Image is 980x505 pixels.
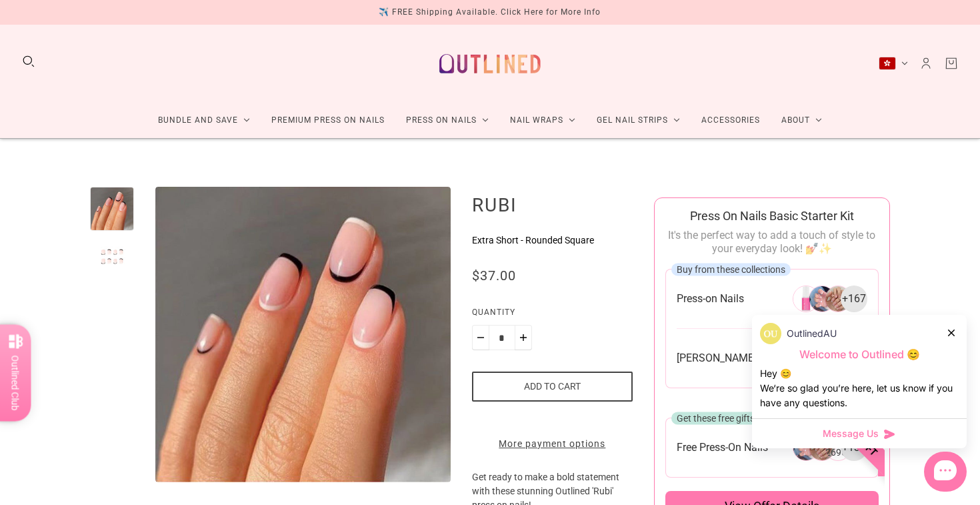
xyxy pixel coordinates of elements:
[787,326,837,341] p: OutlinedAU
[499,103,586,138] a: Nail Wraps
[677,264,785,274] span: Buy from these collections
[472,306,633,325] label: Quantity
[760,366,959,410] div: Hey 😊 We‘re so glad you’re here, let us know if you have any questions.
[147,103,261,138] a: Bundle and Save
[515,325,532,350] button: Plus
[395,103,499,138] a: Press On Nails
[472,437,633,451] a: More payment options
[690,209,854,223] span: Press On Nails Basic Starter Kit
[677,351,757,365] span: [PERSON_NAME]
[879,57,908,70] button: Hong Kong SAR
[944,56,959,71] a: Cart
[472,233,633,247] p: Extra Short - Rounded Square
[691,103,771,138] a: Accessories
[677,292,744,306] span: Press-on Nails
[668,229,875,255] span: It's the perfect way to add a touch of style to your everyday look! 💅✨
[809,286,835,312] img: 266304946256-1
[155,187,451,482] img: Rubi-Press on Manicure-Outlined
[825,286,851,312] img: 266304946256-2
[472,325,489,350] button: Minus
[677,440,768,454] span: Free Press-On Nails
[155,187,451,482] modal-trigger: Enlarge product image
[823,427,879,440] span: Message Us
[919,56,933,71] a: Account
[431,35,549,92] a: Outlined
[586,103,691,138] a: Gel Nail Strips
[760,323,781,344] img: data:image/png;base64,iVBORw0KGgoAAAANSUhEUgAAACQAAAAkCAYAAADhAJiYAAAC6klEQVR4AexVS2gUQRB9M7Ozs79...
[21,54,36,69] button: Search
[472,193,633,216] h1: Rubi
[379,5,601,19] div: ✈️ FREE Shipping Available. Click Here for More Info
[261,103,395,138] a: Premium Press On Nails
[472,269,516,283] div: $37.00
[793,286,819,312] img: 266304946256-0
[760,348,959,362] p: Welcome to Outlined 😊
[842,292,866,306] span: + 167
[771,103,833,138] a: About
[472,372,633,402] button: Add to cart
[677,412,755,423] span: Get these free gifts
